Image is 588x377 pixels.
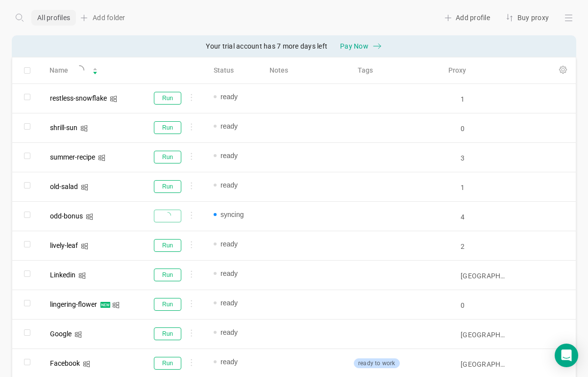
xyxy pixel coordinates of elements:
[220,357,254,367] span: ready
[220,121,254,131] span: ready
[154,121,181,134] button: Run
[269,65,288,76] span: Notes
[86,213,93,220] i: icon: windows
[358,65,373,76] span: Tags
[154,239,181,252] button: Run
[50,153,95,161] span: summer-recipe
[49,65,68,76] span: Name
[74,65,84,75] i: icon: loading
[461,301,465,309] input: Search for proxy...
[461,242,465,250] input: Search for proxy...
[220,92,254,102] span: ready
[461,213,465,221] input: Search for proxy...
[50,300,97,308] span: lingering-flower
[154,92,181,105] button: Run
[461,95,465,103] input: Search for proxy...
[154,327,181,340] button: Run
[154,298,181,311] button: Run
[461,360,506,368] input: Search for proxy...
[461,184,465,191] input: Search for proxy...
[461,125,465,133] input: Search for proxy...
[502,10,553,26] div: Buy proxy
[220,151,254,161] span: ready
[555,344,578,367] div: Open Intercom Messenger
[81,184,88,191] i: icon: windows
[154,151,181,163] button: Run
[50,271,75,278] div: Linkedin
[74,331,82,338] i: icon: windows
[50,213,83,219] div: odd-bonus
[461,272,506,280] input: Search for proxy...
[31,10,76,26] div: All profiles
[93,13,125,23] span: Add folder
[110,95,117,103] i: icon: windows
[98,154,105,162] i: icon: windows
[206,41,327,51] span: Your trial account has 7 more days left
[50,360,80,367] div: Facebook
[461,331,506,339] input: Search for proxy...
[448,65,466,76] span: Proxy
[461,154,465,162] input: Search for proxy...
[340,41,368,51] span: Pay Now
[220,180,254,190] span: ready
[154,269,181,281] button: Run
[220,210,254,219] span: syncing
[83,360,90,368] i: icon: windows
[50,330,72,337] div: Google
[154,357,181,370] button: Run
[220,298,254,308] span: ready
[93,67,98,70] i: icon: caret-up
[78,272,86,279] i: icon: windows
[220,239,254,249] span: ready
[112,301,120,309] i: icon: windows
[440,10,494,26] div: Add profile
[93,70,98,73] i: icon: caret-down
[50,94,107,102] span: restless-snowflake
[81,242,88,250] i: icon: windows
[50,124,77,131] div: shrill-sun
[80,125,88,132] i: icon: windows
[214,65,234,76] span: Status
[50,183,78,190] div: old-salad
[92,66,98,73] div: Sort
[50,242,78,249] div: lively-leaf
[220,327,254,337] span: ready
[220,269,254,278] span: ready
[154,180,181,193] button: Run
